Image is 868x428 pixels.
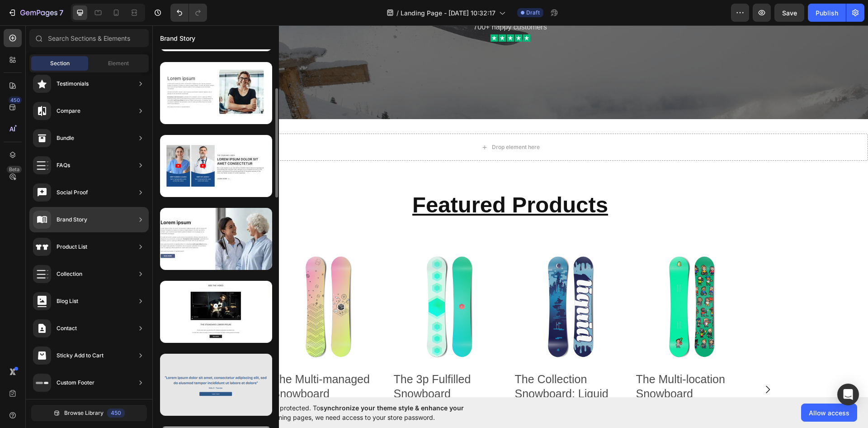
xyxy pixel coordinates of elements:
[241,224,354,338] a: The 3p Fulfilled Snowboard
[210,403,499,422] span: Your page is password protected. To when designing pages, we need access to your store password.
[50,59,70,67] span: Section
[782,9,797,17] span: Save
[483,346,597,377] h2: The Multi-location Snowboard
[57,161,70,170] div: FAQs
[57,242,87,251] div: Product List
[119,224,233,338] a: The Multi-managed Snowboard
[362,224,476,338] img: Top and bottom view of a snowboard. The top view shows a stylized scene of water, trees, mountain...
[362,224,476,338] a: The Collection Snowboard: Liquid
[260,167,456,192] span: Featured Products
[107,409,125,418] div: 450
[59,7,63,18] p: 7
[31,405,147,421] button: Browse Library450
[57,324,77,333] div: Contact
[57,106,80,115] div: Compare
[816,8,838,18] div: Publish
[119,224,233,338] img: Top and bottom view of a snowboard. The top view shows an illustration with varied outlined shape...
[57,297,78,306] div: Blog List
[483,224,597,338] a: The Multi-location Snowboard
[603,351,628,377] button: Carousel Next Arrow
[9,96,22,104] div: 450
[401,8,495,18] span: Landing Page - [DATE] 10:32:17
[29,29,149,47] input: Search Sections & Elements
[57,188,88,197] div: Social Proof
[170,4,207,22] div: Undo/Redo
[210,404,464,421] span: synchronize your theme style & enhance your experience
[774,4,804,22] button: Save
[808,4,846,22] button: Publish
[526,9,540,17] span: Draft
[340,118,387,125] div: Drop element here
[57,79,89,88] div: Testimonials
[241,224,354,338] img: Top and bottom view of a snowboard. The top view shows 7 stacked hexagons and the bottom view sho...
[57,134,74,143] div: Bundle
[362,346,476,377] h2: The Collection Snowboard: Liquid
[88,351,113,377] button: Carousel Back Arrow
[7,166,22,173] div: Beta
[108,59,129,67] span: Element
[64,409,104,417] span: Browse Library
[57,351,104,360] div: Sticky Add to Cart
[57,378,94,387] div: Custom Footer
[483,224,597,338] img: Top and bottom view of a snowboard. The top view shows a pixelated Shopify bag logo and a pixelat...
[119,346,233,377] h2: The Multi-managed Snowboard
[57,269,82,279] div: Collection
[57,215,87,224] div: Brand Story
[152,25,868,397] iframe: Design area
[241,346,354,377] h2: The 3p Fulfilled Snowboard
[4,4,67,22] button: 7
[396,8,399,18] span: /
[809,408,849,418] span: Allow access
[837,384,859,405] div: Open Intercom Messenger
[801,404,857,422] button: Allow access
